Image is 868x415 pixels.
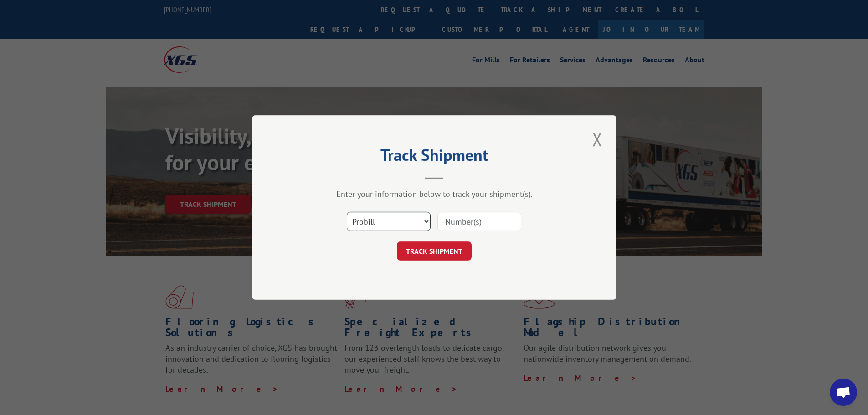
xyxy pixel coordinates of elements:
input: Number(s) [437,212,521,231]
h2: Track Shipment [298,149,571,166]
a: Open chat [830,379,857,406]
button: TRACK SHIPMENT [397,241,472,261]
button: Close modal [590,127,605,152]
div: Enter your information below to track your shipment(s). [298,189,571,199]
